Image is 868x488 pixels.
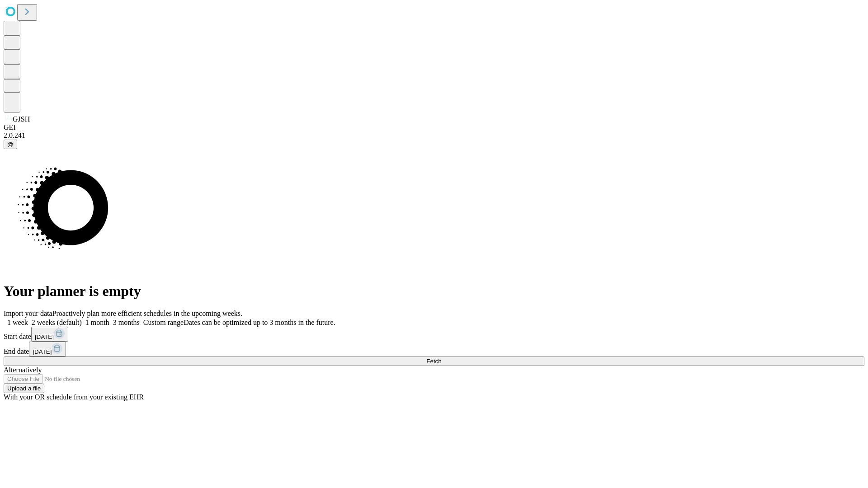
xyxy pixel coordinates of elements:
span: Alternatively [4,366,42,374]
span: Import your data [4,310,52,317]
div: GEI [4,123,864,131]
div: End date [4,342,864,357]
button: Fetch [4,357,864,366]
span: Fetch [426,358,441,365]
h1: Your planner is empty [4,283,864,300]
span: GJSH [13,115,30,123]
span: [DATE] [33,348,52,355]
span: 1 week [7,319,28,326]
div: 2.0.241 [4,131,864,140]
span: 3 months [113,319,140,326]
span: 1 month [85,319,109,326]
span: Proactively plan more efficient schedules in the upcoming weeks. [52,310,242,317]
div: Start date [4,327,864,342]
span: 2 weeks (default) [32,319,82,326]
button: @ [4,140,17,149]
span: With your OR schedule from your existing EHR [4,393,144,401]
button: Upload a file [4,384,44,393]
span: Dates can be optimized up to 3 months in the future. [184,319,335,326]
span: Custom range [143,319,184,326]
span: @ [7,141,14,148]
button: [DATE] [31,327,68,342]
button: [DATE] [29,342,66,357]
span: [DATE] [35,333,54,340]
